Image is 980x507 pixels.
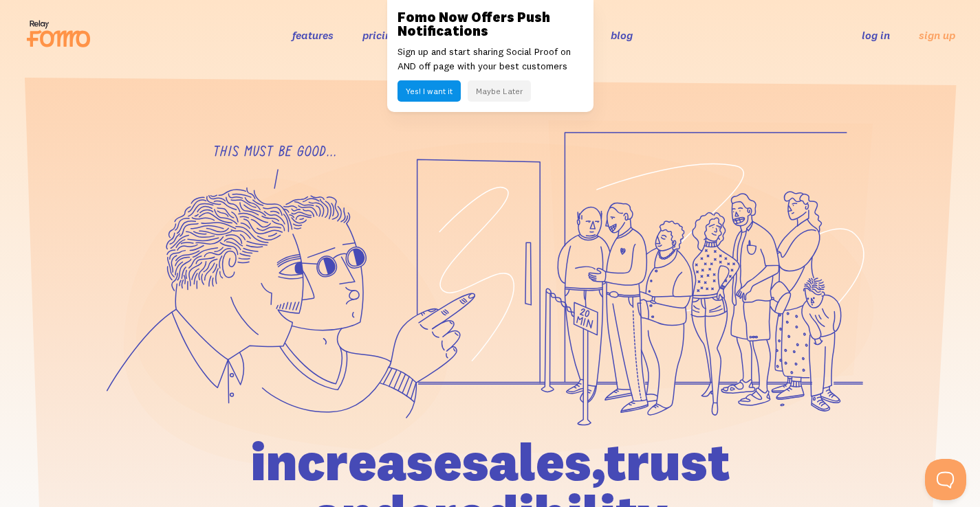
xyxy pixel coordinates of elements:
[398,45,583,74] p: Sign up and start sharing Social Proof on AND off page with your best customers
[468,80,531,102] button: Maybe Later
[398,80,461,102] button: Yes! I want it
[919,28,955,43] a: sign up
[292,28,334,42] a: features
[611,28,633,42] a: blog
[925,459,966,500] iframe: Help Scout Beacon - Open
[362,28,398,42] a: pricing
[398,10,583,38] h3: Fomo Now Offers Push Notifications
[862,28,890,42] a: log in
